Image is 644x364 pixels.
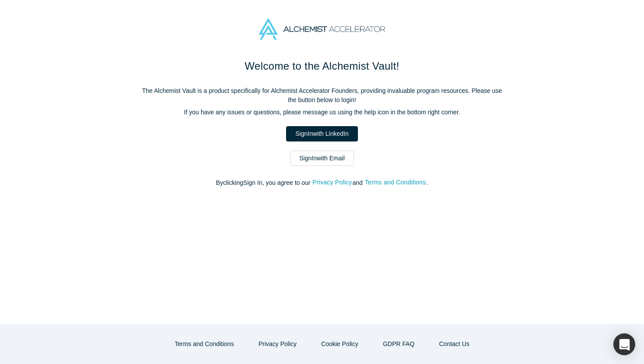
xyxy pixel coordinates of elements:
[138,178,506,187] p: By clicking Sign In , you agree to our and .
[374,336,424,352] a: GDPR FAQ
[286,126,357,141] a: SignInwith LinkedIn
[138,108,506,117] p: If you have any issues or questions, please message us using the help icon in the bottom right co...
[166,336,243,352] button: Terms and Conditions
[138,58,506,74] h1: Welcome to the Alchemist Vault!
[290,151,354,166] a: SignInwith Email
[312,336,368,352] button: Cookie Policy
[364,177,427,187] button: Terms and Conditions
[430,336,478,352] button: Contact Us
[312,177,352,187] button: Privacy Policy
[249,336,306,352] button: Privacy Policy
[259,18,385,40] img: Alchemist Accelerator Logo
[138,86,506,105] p: The Alchemist Vault is a product specifically for Alchemist Accelerator Founders, providing inval...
